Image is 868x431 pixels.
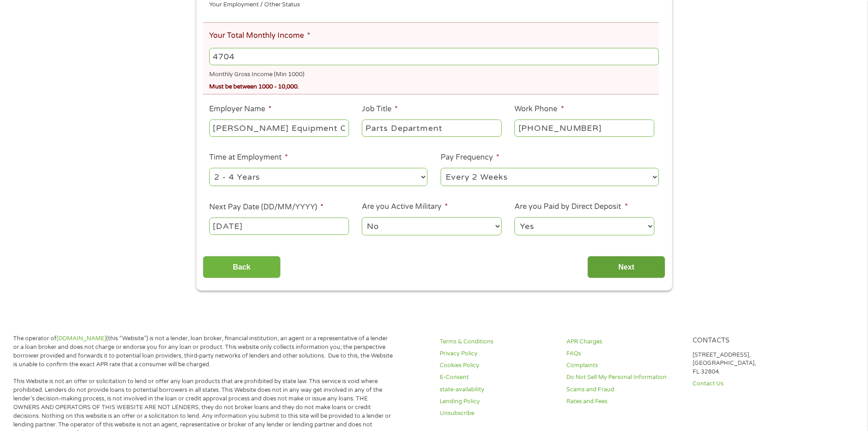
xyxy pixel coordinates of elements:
[209,119,349,137] input: Walmart
[514,119,654,137] input: (231) 754-4010
[566,385,682,394] a: Scams and Fraud
[13,334,393,369] p: The operator of (this “Website”) is not a lender, loan broker, financial institution, an agent or...
[566,361,682,370] a: Complaints
[566,349,682,358] a: FAQs
[209,153,288,162] label: Time at Employment
[440,373,555,382] a: E-Consent
[440,397,555,406] a: Lending Policy
[440,349,555,358] a: Privacy Policy
[209,48,658,65] input: 1800
[566,397,682,406] a: Rates and Fees
[209,79,658,92] div: Must be between 1000 - 10,000.
[514,202,627,212] label: Are you Paid by Direct Deposit
[441,153,499,162] label: Pay Frequency
[440,385,555,394] a: state-availability
[56,335,106,342] a: [DOMAIN_NAME]
[362,202,448,212] label: Are you Active Military
[587,256,665,278] input: Next
[514,104,564,114] label: Work Phone
[693,337,808,345] h4: Contacts
[203,256,281,278] input: Back
[362,119,501,137] input: Cashier
[209,218,349,235] input: ---Click Here for Calendar ---
[209,104,272,114] label: Employer Name
[209,203,324,212] label: Next Pay Date (DD/MM/YYYY)
[440,338,555,346] a: Terms & Conditions
[209,31,310,41] label: Your Total Monthly Income
[440,361,555,370] a: Cookies Policy
[362,104,398,114] label: Job Title
[209,67,658,79] div: Monthly Gross Income (Min 1000)
[440,409,555,418] a: Unsubscribe
[566,338,682,346] a: APR Charges
[693,351,808,377] p: [STREET_ADDRESS], [GEOGRAPHIC_DATA], FL 32804.
[693,379,808,388] a: Contact Us
[566,373,682,382] a: Do Not Sell My Personal Information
